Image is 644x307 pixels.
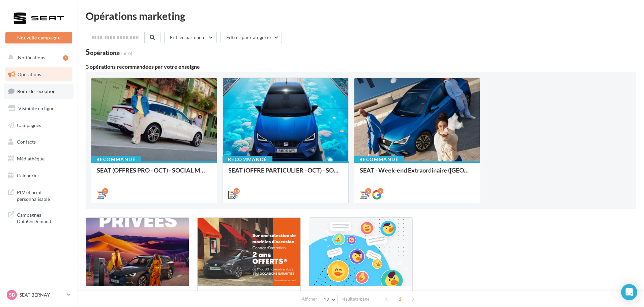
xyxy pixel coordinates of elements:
a: Opérations [4,67,74,82]
span: Boîte de réception [17,88,56,94]
a: Boîte de réception [4,84,74,98]
div: SEAT - Week-end Extraordinaire ([GEOGRAPHIC_DATA]) - OCTOBRE [360,167,474,180]
span: PLV et print personnalisable [17,188,69,202]
button: Filtrer par canal [164,32,217,43]
a: Visibilité en ligne [4,101,74,116]
span: 1 [394,294,405,304]
span: 12 [324,297,329,302]
p: SEAT BERNAY [20,291,64,298]
div: Open Intercom Messenger [621,284,637,300]
div: 5 [86,49,132,56]
div: 10 [234,188,240,194]
div: 2 [377,188,383,194]
div: SEAT (OFFRES PRO - OCT) - SOCIAL MEDIA [97,167,211,180]
span: Campagnes [17,122,41,128]
span: Opérations [18,71,41,77]
span: Afficher [302,296,317,302]
a: Médiathèque [4,152,74,166]
a: Campagnes [4,118,74,132]
a: Campagnes DataOnDemand [4,208,74,227]
a: SB SEAT BERNAY [5,288,72,301]
a: Contacts [4,135,74,149]
div: Recommandé [91,156,141,163]
div: 2 [365,188,371,194]
div: Recommandé [223,156,272,163]
button: Nouvelle campagne [5,32,72,43]
div: SEAT (OFFRE PARTICULIER - OCT) - SOCIAL MEDIA [228,167,343,180]
span: Contacts [17,139,36,145]
span: Médiathèque [17,156,45,161]
span: résultats/page [342,296,370,302]
div: 3 opérations recommandées par votre enseigne [86,64,636,69]
button: Filtrer par catégorie [221,32,282,43]
a: Calendrier [4,168,74,183]
div: 5 [63,55,68,61]
span: Notifications [18,55,45,60]
span: Calendrier [17,173,39,178]
span: (sur 6) [119,50,132,56]
span: SB [9,291,15,298]
div: Recommandé [354,156,404,163]
button: Notifications 5 [4,51,71,65]
button: 12 [321,295,338,304]
span: Visibilité en ligne [18,105,54,111]
div: opérations [90,50,132,56]
div: 5 [102,188,108,194]
a: PLV et print personnalisable [4,185,74,205]
div: Opérations marketing [86,11,636,21]
span: Campagnes DataOnDemand [17,210,69,225]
